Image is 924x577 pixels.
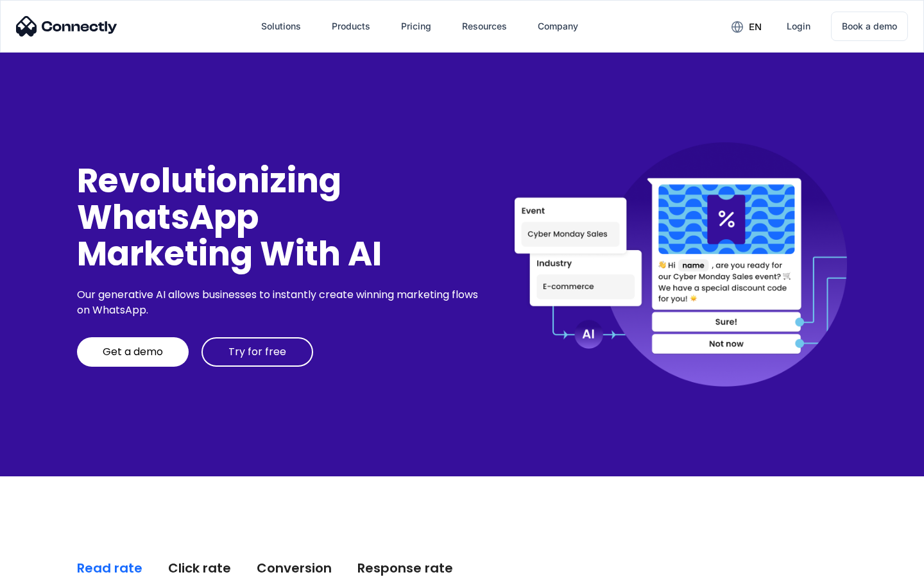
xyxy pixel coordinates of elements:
a: Book a demo [831,12,908,41]
div: Try for free [228,346,286,358]
div: Pricing [401,17,431,35]
a: Get a demo [77,337,189,367]
a: Try for free [201,337,313,367]
div: Solutions [261,17,301,35]
div: Login [787,17,810,35]
div: Revolutionizing WhatsApp Marketing With AI [77,162,483,272]
div: Response rate [357,559,453,577]
ul: Language list [26,555,77,573]
div: Resources [462,17,507,35]
div: Our generative AI allows businesses to instantly create winning marketing flows on WhatsApp. [77,287,483,318]
a: Pricing [391,11,441,42]
img: Connectly Logo [16,16,117,37]
div: Read rate [77,559,142,577]
a: Login [776,11,821,42]
div: en [749,18,762,36]
div: Conversion [257,559,332,577]
div: Get a demo [103,346,163,358]
div: Company [538,17,578,35]
div: Click rate [168,559,231,577]
div: Products [332,17,370,35]
aside: Language selected: English [13,555,77,573]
